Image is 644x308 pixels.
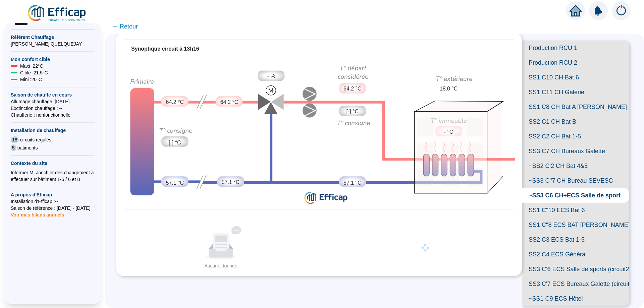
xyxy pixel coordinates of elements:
[11,98,95,105] span: Allumage chauffage : [DATE]
[440,85,458,93] span: 18.0 °C
[11,41,95,47] span: [PERSON_NAME] QUELQUEJAY
[166,98,184,106] span: 64.2 °C
[11,127,95,134] span: Installation de chauffage
[20,136,51,143] span: circuits régulés
[11,112,95,118] span: Chaufferie : non fonctionnelle
[11,105,95,112] span: Exctinction chauffage : --
[27,4,88,23] img: efficap energie logo
[166,179,184,187] span: 57.1 °C
[11,91,95,98] span: Saison de chauffe en cours
[169,139,181,147] span: [-] °C
[131,45,507,53] div: Synoptique circuit à 13h16
[11,160,95,167] span: Contexte du site
[125,262,316,269] div: Aucune donnée
[346,108,359,116] span: [-] °C
[522,114,629,129] span: SS2 C1 CH Bat B
[112,22,138,31] span: ← Retour
[11,34,95,41] span: Référent Chauffage
[11,208,64,218] span: Voir mes bilans annuels
[222,178,240,186] span: 57.1 °C
[522,159,629,173] span: ~SS2 C'2 CH Bat 4&5
[20,63,43,69] span: Maxi : 22 °C
[522,41,629,55] span: Production RCU 1
[20,76,42,83] span: Mini : 20 °C
[522,173,629,188] span: ~SS3 C''7 CH Bureau SEVESC
[522,55,629,70] span: Production RCU 2
[11,191,95,198] span: A propos d'Efficap
[343,85,362,93] span: 64.2 °C
[522,262,629,276] span: SS3 C'6 ECS Salle de sports (circuit2)
[522,188,629,203] span: ~SS3 C6 CH+ECS Salle de sport
[522,100,629,114] span: SS1 C8 CH Bat A [PERSON_NAME]
[522,144,629,159] span: SS3 C7 CH Bureaux Galette
[522,232,629,247] span: SS2 C3 ECS Bat 1-5
[11,198,95,205] span: Installation d'Efficap : --
[589,1,608,20] img: alerts
[522,247,629,262] span: SS2 C4 ECS Général
[343,179,362,187] span: 57.1 °C
[522,276,629,291] span: SS3 C'7 ECS Bureaux Galette (circuit 1)
[570,5,582,17] span: home
[522,291,629,306] span: ~SS1 C9 ECS Hôtel
[123,58,515,207] img: circuit-supervision.724c8d6b72cc0638e748.png
[11,205,95,211] span: Saison de référence : [DATE] - [DATE]
[522,218,629,232] span: SS1 C"8 ECS BAT [PERSON_NAME]
[20,69,48,76] span: Cible : 21.5 °C
[522,85,629,100] span: SS1 C11 CH Galerie
[522,70,629,85] span: SS1 C10 CH Bat 6
[612,1,631,20] img: alerts
[11,136,19,143] span: 18
[11,169,95,183] div: Informer M. Jonchier des changement à effectuer sur bâtiment 1-5 / 6 et B
[11,144,16,151] span: 5
[123,58,515,207] div: Synoptique
[17,144,38,151] span: batiments
[220,98,238,106] span: 64.2 °C
[267,72,275,80] span: - %
[522,129,629,144] span: SS2 C2 CH Bat 1-5
[522,203,629,218] span: SS1 C"10 ECS Bat 6
[11,56,95,63] span: Mon confort cible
